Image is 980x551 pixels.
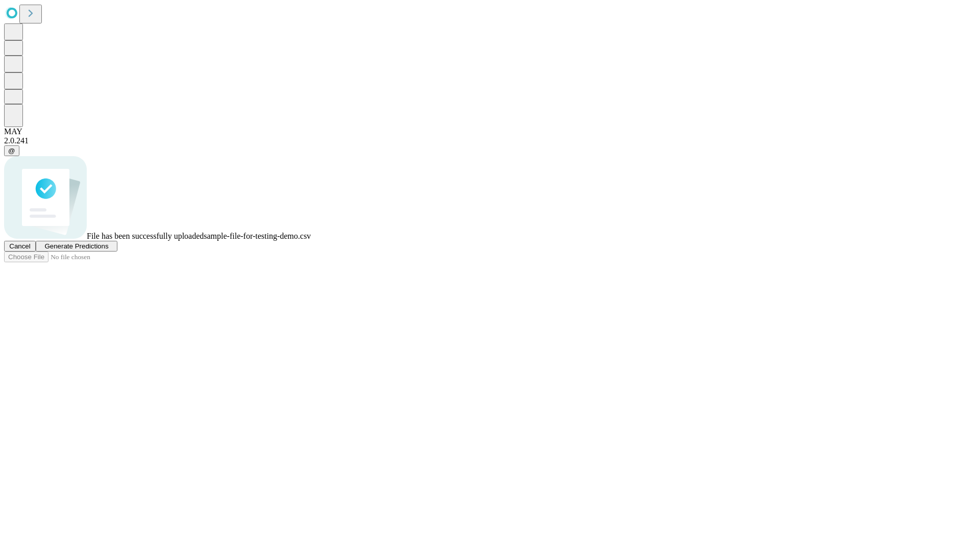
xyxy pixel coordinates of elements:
span: Cancel [9,242,31,250]
span: File has been successfully uploaded [87,232,204,240]
div: 2.0.241 [4,136,976,145]
span: Generate Predictions [44,242,108,250]
div: MAY [4,127,976,136]
span: sample-file-for-testing-demo.csv [204,232,311,240]
button: Cancel [4,241,36,252]
span: @ [8,147,15,155]
button: @ [4,145,19,156]
button: Generate Predictions [36,241,117,252]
